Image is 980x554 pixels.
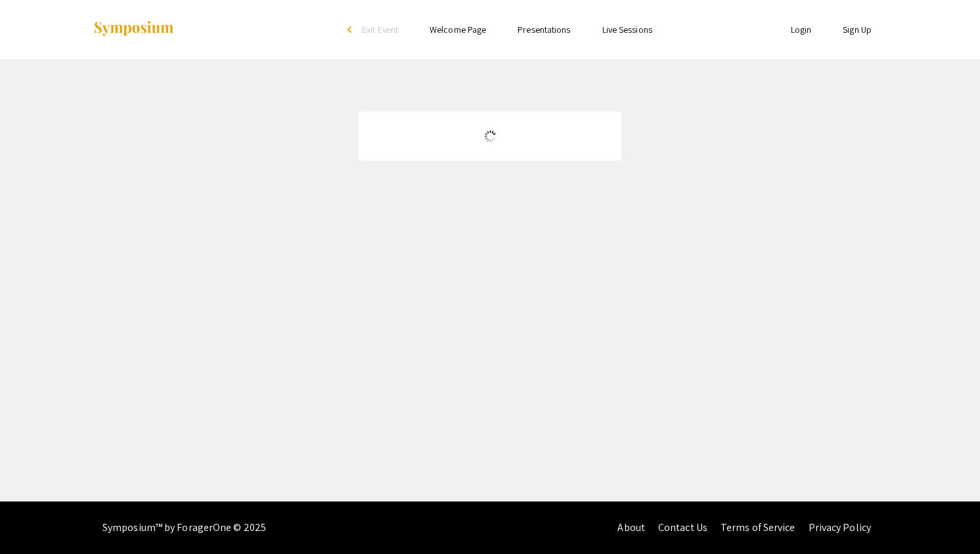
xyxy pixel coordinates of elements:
span: Exit Event [362,24,398,35]
img: Symposium by ForagerOne [93,20,175,38]
a: Welcome Page [430,24,486,35]
a: Login [791,24,812,35]
a: Contact Us [658,521,707,534]
div: arrow_back_ios [347,26,355,33]
a: Presentations [518,24,570,35]
a: Live Sessions [602,24,652,35]
a: About [617,521,645,534]
img: Loading [479,125,502,148]
a: Terms of Service [721,521,795,534]
a: Privacy Policy [809,521,871,534]
div: Symposium™ by ForagerOne © 2025 [102,501,266,554]
a: Sign Up [843,24,872,35]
